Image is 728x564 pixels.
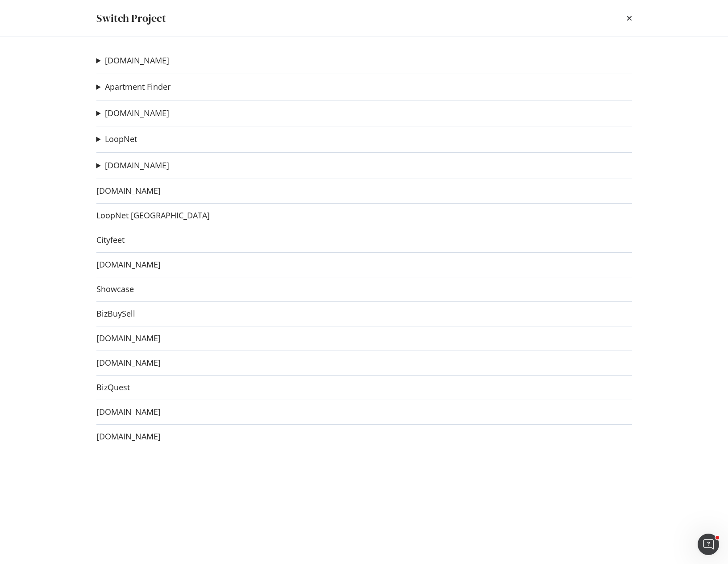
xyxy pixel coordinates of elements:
summary: LoopNet [96,134,137,145]
a: Apartment Finder [105,82,171,92]
a: BizQuest [96,383,130,392]
summary: [DOMAIN_NAME] [96,160,169,171]
a: [DOMAIN_NAME] [96,432,161,441]
summary: Apartment Finder [96,81,171,93]
summary: [DOMAIN_NAME] [96,108,169,119]
a: [DOMAIN_NAME] [96,260,161,269]
a: BizBuySell [96,309,135,318]
a: [DOMAIN_NAME] [105,161,169,170]
summary: [DOMAIN_NAME] [96,55,169,67]
a: [DOMAIN_NAME] [96,407,161,417]
a: LoopNet [GEOGRAPHIC_DATA] [96,211,210,220]
div: times [627,11,632,26]
a: LoopNet [105,134,137,144]
iframe: Intercom live chat [698,534,719,555]
a: Cityfeet [96,235,125,245]
a: [DOMAIN_NAME] [105,109,169,118]
div: Switch Project [96,11,166,26]
a: [DOMAIN_NAME] [96,186,161,196]
a: Showcase [96,284,134,294]
a: [DOMAIN_NAME] [96,358,161,368]
a: [DOMAIN_NAME] [105,56,169,65]
a: [DOMAIN_NAME] [96,334,161,343]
